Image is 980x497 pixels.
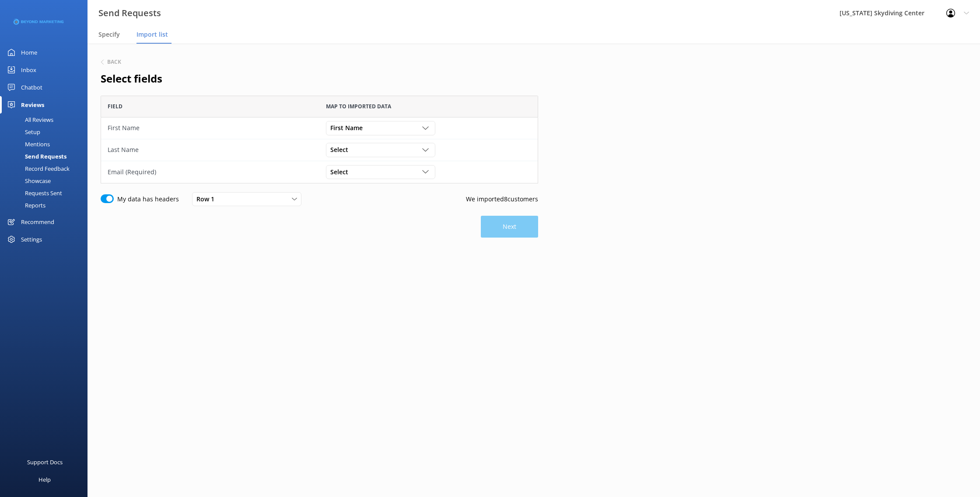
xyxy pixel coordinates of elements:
div: All Reviews [5,114,53,126]
span: Map to imported data [326,102,391,110]
h6: Back [107,59,121,65]
div: First Name [108,123,313,133]
span: First Name [330,123,368,133]
div: Chatbot [21,79,42,96]
h3: Send Requests [98,6,161,20]
div: Email (Required) [108,167,313,177]
div: Help [38,471,51,488]
a: All Reviews [5,114,87,126]
div: Last Name [108,145,313,155]
img: 3-1676954853.png [13,15,63,29]
div: Reviews [21,96,44,114]
div: Home [21,44,37,61]
div: Settings [21,231,42,248]
button: Back [101,59,121,65]
div: grid [101,117,538,183]
div: Support Docs [27,453,63,471]
div: Record Feedback [5,162,70,175]
a: Setup [5,126,87,138]
span: Select [330,145,353,155]
a: Send Requests [5,150,87,162]
div: Recommend [21,213,54,231]
h2: Select fields [101,70,538,87]
div: Reports [5,199,45,211]
div: Showcase [5,175,51,187]
div: Send Requests [5,150,66,162]
a: Showcase [5,175,87,187]
span: Select [330,167,353,177]
p: We imported 8 customers [466,194,538,204]
div: Setup [5,126,40,138]
div: Requests Sent [5,187,62,199]
div: Mentions [5,138,50,150]
a: Reports [5,199,87,211]
span: Import list [136,30,168,39]
label: My data has headers [117,194,179,204]
span: Field [108,102,122,110]
a: Record Feedback [5,162,87,175]
a: Requests Sent [5,187,87,199]
a: Mentions [5,138,87,150]
span: Specify [98,30,120,39]
span: Row 1 [196,194,220,204]
div: Inbox [21,61,36,79]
